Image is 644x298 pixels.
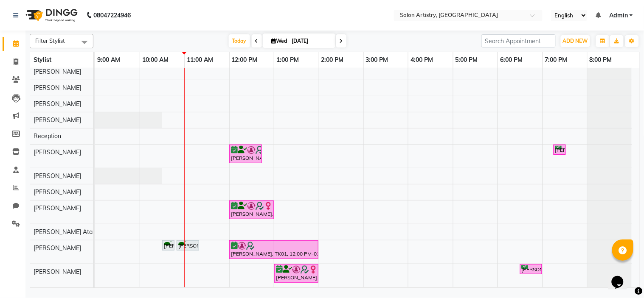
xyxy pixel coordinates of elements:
span: [PERSON_NAME] [34,84,81,92]
span: Admin [609,11,628,20]
div: [PERSON_NAME], TK03, 12:00 PM-12:45 PM, Waxing - Argan Oil Wax - Full Waxing (Hands, Legs, Peel O... [230,146,261,162]
button: ADD NEW [561,35,590,47]
span: Filter Stylist [35,37,65,44]
span: [PERSON_NAME] [34,148,81,156]
span: Today [229,34,250,47]
input: Search Appointment [481,34,556,47]
a: 5:00 PM [453,54,480,66]
b: 08047224946 [93,3,131,27]
span: Wed [270,38,290,44]
div: [PERSON_NAME], TK01, 12:00 PM-02:00 PM, Cut - Hair Cut (Sr Stylist) (Wash & Conditioning),Spa - P... [230,242,318,258]
a: 11:00 AM [185,54,215,66]
a: 12:00 PM [230,54,260,66]
span: [PERSON_NAME] [34,172,81,180]
span: [PERSON_NAME] [34,68,81,75]
span: Reception [34,132,61,140]
div: [PERSON_NAME], TK04, 07:15 PM-07:25 PM, Threading - Eyebrows [554,146,565,154]
div: [PERSON_NAME], TK05, 10:30 AM-10:40 AM, Upgrade for Premium Hair wash [163,242,174,250]
div: [PERSON_NAME], TK05, 10:50 AM-11:20 AM, Wash - Wash & Plain Dry (Upto Mid Back) [177,242,198,250]
span: ADD NEW [563,38,588,44]
a: 6:00 PM [498,54,525,66]
a: 1:00 PM [274,54,301,66]
span: [PERSON_NAME] [34,116,81,124]
a: 4:00 PM [408,54,435,66]
div: [PERSON_NAME], TK04, 06:30 PM-07:00 PM, Regular Manicure [521,265,541,273]
input: 2025-09-03 [290,35,332,47]
a: 8:00 PM [588,54,614,66]
div: [PERSON_NAME], TK03, 01:00 PM-02:00 PM, Anti Tan Pedicure [275,265,318,281]
span: [PERSON_NAME] [34,188,81,196]
a: 2:00 PM [319,54,346,66]
span: [PERSON_NAME] [34,244,81,252]
a: 3:00 PM [364,54,391,66]
a: 7:00 PM [543,54,570,66]
img: logo [22,3,80,27]
iframe: chat widget [608,264,636,290]
a: 10:00 AM [140,54,171,66]
span: [PERSON_NAME] [34,100,81,108]
div: [PERSON_NAME], TK03, 12:00 PM-01:00 PM, Clean Up And Basic Facial - Indulge In Fruit - Water Melo... [230,202,273,218]
span: [PERSON_NAME] [34,204,81,212]
span: Stylist [34,56,51,64]
a: 9:00 AM [95,54,122,66]
span: [PERSON_NAME] Ata Waris [34,228,110,236]
span: [PERSON_NAME] [34,268,81,276]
